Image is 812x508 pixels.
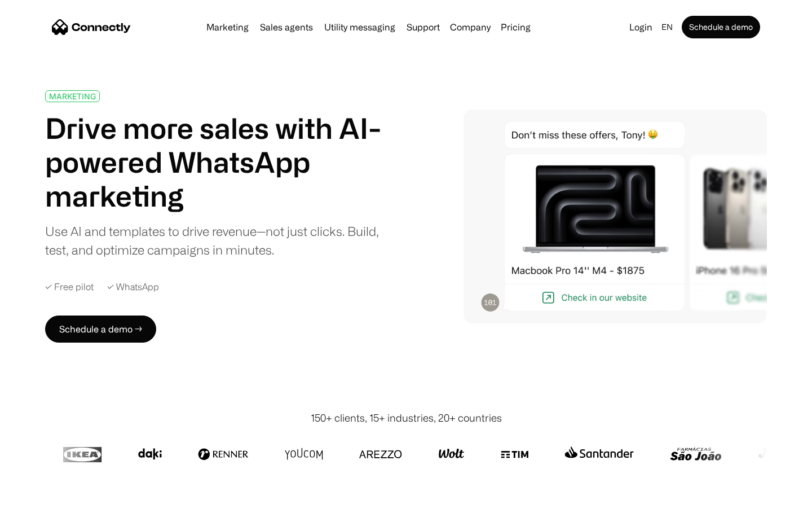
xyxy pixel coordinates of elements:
[682,16,760,38] a: Schedule a demo
[107,282,159,292] div: ✓ WhatsApp
[625,19,657,35] a: Login
[255,23,317,32] a: Sales agents
[23,488,68,504] ul: Language list
[45,316,156,343] a: Schedule a demo →
[45,222,394,259] div: Use AI and templates to drive revenue—not just clicks. Build, test, and optimize campaigns in min...
[450,19,491,35] div: Company
[11,487,68,504] aside: Language selected: English
[45,282,94,292] div: ✓ Free pilot
[320,23,400,32] a: Utility messaging
[202,23,253,32] a: Marketing
[402,23,444,32] a: Support
[311,410,502,426] div: 150+ clients, 15+ industries, 20+ countries
[661,19,673,35] div: en
[49,92,96,100] div: MARKETING
[45,111,394,213] h1: Drive more sales with AI-powered WhatsApp marketing
[496,23,535,32] a: Pricing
